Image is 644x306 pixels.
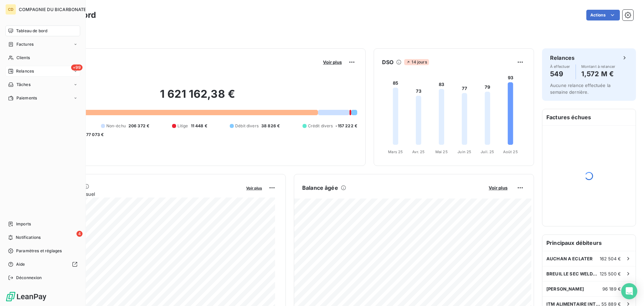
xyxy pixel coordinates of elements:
[546,271,600,276] span: BREUIL LE SEC WELDOM ENTREPOT-30
[550,54,575,62] h6: Relances
[16,261,25,267] span: Aide
[487,185,509,191] button: Voir plus
[412,149,425,154] tspan: Avr. 25
[404,59,429,65] span: 14 jours
[5,39,80,50] a: Factures
[84,132,104,138] span: -77 073 €
[586,10,620,20] button: Actions
[5,79,80,90] a: Tâches
[5,26,80,36] a: Tableau de bord
[602,286,621,292] span: 96 189 €
[5,259,80,270] a: Aide
[16,82,31,88] span: Tâches
[489,185,507,190] span: Voir plus
[542,109,636,125] h6: Factures échues
[38,87,357,107] h2: 1 621 162,38 €
[71,64,83,71] span: +99
[542,235,636,251] h6: Principaux débiteurs
[581,69,615,79] h4: 1,572 M €
[621,283,637,299] div: Open Intercom Messenger
[600,271,621,276] span: 125 500 €
[302,184,338,192] h6: Balance âgée
[388,149,403,154] tspan: Mars 25
[5,93,80,103] a: Paiements
[458,149,471,154] tspan: Juin 25
[16,55,30,61] span: Clients
[5,291,47,302] img: Logo LeanPay
[321,59,344,65] button: Voir plus
[246,186,262,190] span: Voir plus
[323,59,342,65] span: Voir plus
[5,219,80,229] a: Imports
[5,66,80,77] a: +99Relances
[76,231,83,237] span: 4
[581,64,615,69] span: Montant à relancer
[38,190,241,198] span: Chiffre d'affaires mensuel
[106,123,126,129] span: Non-échu
[5,52,80,63] a: Clients
[177,123,188,129] span: Litige
[335,123,357,129] span: -157 222 €
[435,149,448,154] tspan: Mai 25
[600,256,621,261] span: 162 504 €
[550,64,570,69] span: À effectuer
[191,123,207,129] span: 11 448 €
[16,248,62,254] span: Paramètres et réglages
[550,69,570,79] h4: 549
[546,286,584,292] span: [PERSON_NAME]
[16,68,34,74] span: Relances
[16,95,37,101] span: Paiements
[19,7,87,12] span: COMPAGNIE DU BICARBONATE
[503,149,518,154] tspan: Août 25
[546,256,593,261] span: AUCHAN A ECLATER
[16,234,41,241] span: Notifications
[5,4,16,15] div: CD
[261,123,280,129] span: 38 826 €
[235,123,259,129] span: Débit divers
[16,41,34,47] span: Factures
[5,246,80,256] a: Paramètres et réglages
[16,221,31,227] span: Imports
[16,275,42,281] span: Déconnexion
[128,123,149,129] span: 206 372 €
[244,185,264,191] button: Voir plus
[382,58,393,66] h6: DSO
[16,28,47,34] span: Tableau de bord
[550,83,610,95] span: Aucune relance effectuée la semaine dernière.
[481,149,494,154] tspan: Juil. 25
[308,123,333,129] span: Crédit divers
